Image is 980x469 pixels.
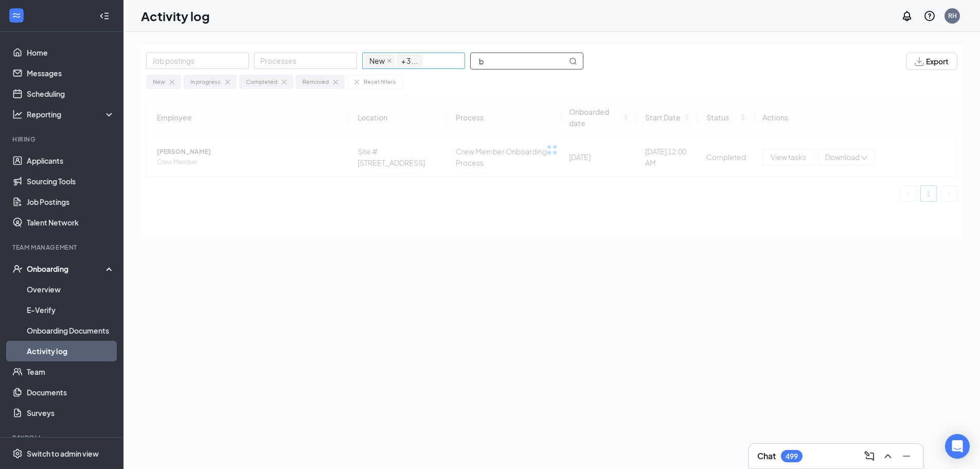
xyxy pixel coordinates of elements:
button: Minimize [898,448,915,464]
a: Talent Network [27,212,115,233]
a: Job Postings [27,192,115,212]
div: Payroll [12,433,113,442]
h1: Activity log [141,7,210,25]
div: Reporting [27,109,115,119]
a: E-Verify [27,300,115,320]
div: 499 [786,452,798,461]
a: Documents [27,382,115,403]
h3: Chat [757,450,776,462]
div: Removed [302,77,329,86]
div: Hiring [12,135,113,144]
div: Open Intercom Messenger [945,434,970,459]
svg: Settings [12,448,23,459]
svg: ComposeMessage [863,450,876,462]
span: + 3 ... [397,55,422,67]
a: Scheduling [27,83,115,104]
div: Reset filters [364,77,396,86]
svg: WorkstreamLogo [11,10,22,21]
a: Applicants [27,150,115,171]
div: New [153,77,165,86]
button: ComposeMessage [861,448,878,464]
a: Activity log [27,341,115,361]
a: Home [27,42,115,63]
div: In progress [190,77,221,86]
svg: Notifications [901,10,913,22]
svg: QuestionInfo [923,10,936,22]
a: Surveys [27,403,115,423]
div: Team Management [12,243,113,252]
svg: UserCheck [12,264,23,274]
a: Messages [27,63,115,83]
svg: ChevronUp [882,450,894,462]
div: Switch to admin view [27,448,99,459]
a: Onboarding Documents [27,320,115,341]
svg: Analysis [12,109,23,119]
a: Overview [27,279,115,300]
div: Onboarding [27,264,106,274]
div: RH [948,11,957,20]
a: Sourcing Tools [27,171,115,192]
span: + 3 ... [401,55,418,66]
span: New [369,55,385,66]
svg: Minimize [900,450,913,462]
span: New [365,55,395,67]
a: Team [27,361,115,382]
span: Export [926,58,949,65]
svg: Collapse [99,11,110,21]
svg: MagnifyingGlass [569,57,577,65]
button: ChevronUp [880,448,896,464]
button: Export [906,53,957,70]
div: Completed [246,77,277,86]
span: close [387,58,392,63]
